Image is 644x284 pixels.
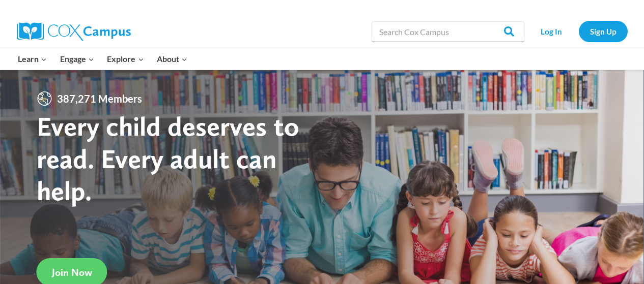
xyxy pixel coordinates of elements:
a: Sign Up [579,21,628,42]
nav: Primary Navigation [12,48,194,70]
input: Search Cox Campus [372,21,524,42]
span: Join Now [52,266,92,278]
span: Learn [18,52,47,66]
span: Engage [60,52,94,66]
img: Cox Campus [17,22,131,41]
a: Log In [529,21,574,42]
span: About [157,52,187,66]
nav: Secondary Navigation [529,21,628,42]
span: 387,271 Members [53,90,146,107]
strong: Every child deserves to read. Every adult can help. [37,110,299,207]
span: Explore [107,52,144,66]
